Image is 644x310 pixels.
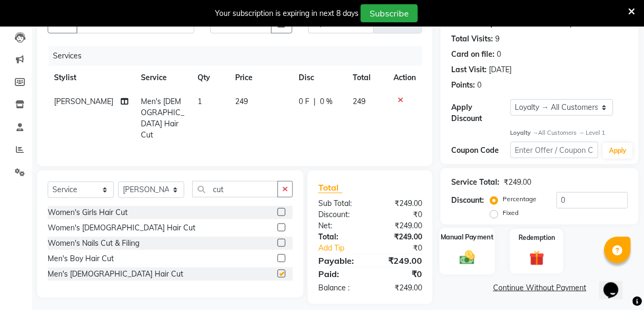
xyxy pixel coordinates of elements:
[477,80,481,91] div: 0
[48,238,139,249] div: Women's Nails Cut & Filing
[370,268,430,280] div: ₹0
[525,249,549,268] img: _gift.svg
[600,268,633,299] iframe: chat widget
[497,49,501,60] div: 0
[603,143,633,159] button: Apply
[141,97,184,140] span: Men's [DEMOGRAPHIC_DATA] Hair Cut
[518,233,555,243] label: Redemption
[451,49,495,60] div: Card on file:
[504,177,531,188] div: ₹249.00
[318,182,343,193] span: Total
[451,195,484,206] div: Discount:
[310,268,370,280] div: Paid:
[310,209,370,220] div: Discount:
[451,177,499,188] div: Service Total:
[451,145,510,156] div: Coupon Code
[314,96,316,107] span: |
[310,220,370,231] div: Net:
[451,64,487,75] div: Last Visit:
[215,8,359,19] div: Your subscription is expiring in next 8 days
[455,249,480,267] img: _cash.svg
[192,181,278,197] input: Search or Scan
[370,220,430,231] div: ₹249.00
[320,96,333,107] span: 0 %
[443,282,637,294] a: Continue Without Payment
[229,66,292,90] th: Price
[380,243,430,254] div: ₹0
[310,243,380,254] a: Add Tip
[299,96,310,107] span: 0 F
[511,129,539,136] strong: Loyalty →
[451,102,510,124] div: Apply Discount
[347,66,388,90] th: Total
[370,254,430,267] div: ₹249.00
[49,46,430,66] div: Services
[48,207,128,218] div: Women's Girls Hair Cut
[370,198,430,209] div: ₹249.00
[503,194,536,204] label: Percentage
[451,33,493,45] div: Total Visits:
[310,231,370,243] div: Total:
[370,231,430,243] div: ₹249.00
[441,232,494,243] label: Manual Payment
[310,282,370,294] div: Balance :
[370,282,430,294] div: ₹249.00
[503,208,518,218] label: Fixed
[54,97,113,106] span: [PERSON_NAME]
[48,269,183,280] div: Men's [DEMOGRAPHIC_DATA] Hair Cut
[451,80,475,91] div: Points:
[48,66,135,90] th: Stylist
[387,66,422,90] th: Action
[370,209,430,220] div: ₹0
[489,64,512,75] div: [DATE]
[191,66,229,90] th: Qty
[361,4,418,22] button: Subscribe
[48,222,195,234] div: Women's [DEMOGRAPHIC_DATA] Hair Cut
[511,142,599,158] input: Enter Offer / Coupon Code
[293,66,347,90] th: Disc
[511,128,628,137] div: All Customers → Level 1
[198,97,202,106] span: 1
[353,97,366,106] span: 249
[48,253,114,264] div: Men's Boy Hair Cut
[495,33,499,45] div: 9
[310,254,370,267] div: Payable:
[135,66,191,90] th: Service
[235,97,248,106] span: 249
[310,198,370,209] div: Sub Total:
